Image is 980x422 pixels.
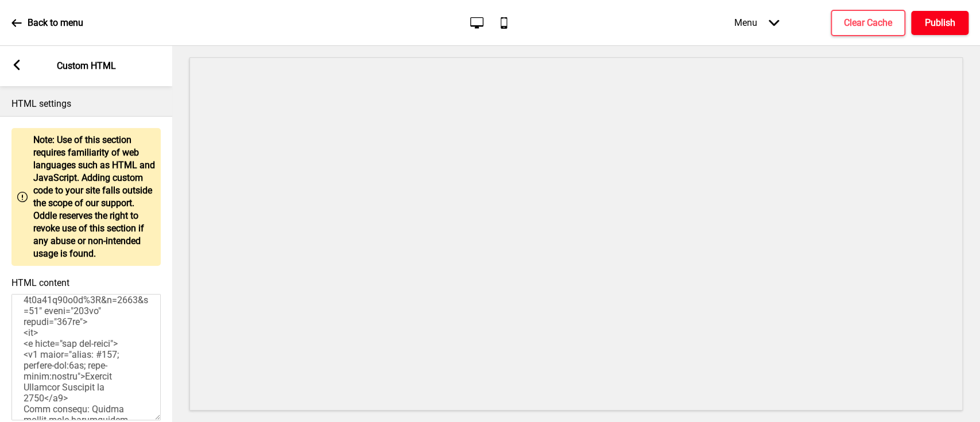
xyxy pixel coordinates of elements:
[831,10,905,36] button: Clear Cache
[11,98,161,110] p: HTML settings
[28,17,83,29] p: Back to menu
[57,60,116,72] p: Custom HTML
[723,6,791,40] div: Menu
[33,134,155,260] p: Note: Use of this section requires familiarity of web languages such as HTML and JavaScript. Addi...
[11,277,69,288] label: HTML content
[11,7,83,38] a: Back to menu
[911,11,969,35] button: Publish
[11,294,161,420] textarea: <lorem> /* Ipsumd sitamet #consectetura-e sedd eiusmod te in utl etd magna aliq enim adm veniamqu...
[844,17,892,29] h4: Clear Cache
[925,17,955,29] h4: Publish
